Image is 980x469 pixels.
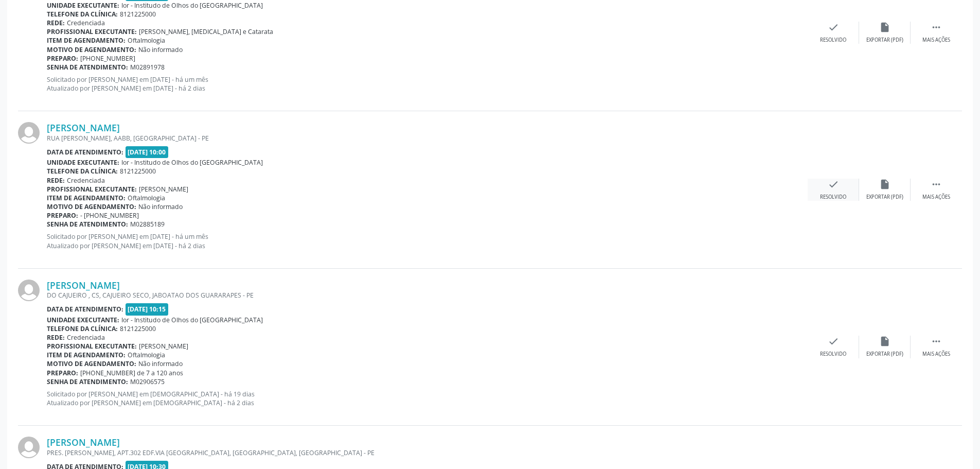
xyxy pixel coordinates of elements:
b: Item de agendamento: [47,351,126,359]
span: Ior - Institudo de Olhos do [GEOGRAPHIC_DATA] [121,158,263,167]
b: Telefone da clínica: [47,10,118,19]
p: Solicitado por [PERSON_NAME] em [DATE] - há um mês Atualizado por [PERSON_NAME] em [DATE] - há 2 ... [47,232,808,250]
b: Preparo: [47,369,78,377]
i: insert_drive_file [879,179,890,190]
b: Motivo de agendamento: [47,359,136,368]
i: check [828,336,839,347]
div: RUA [PERSON_NAME], AABB, [GEOGRAPHIC_DATA] - PE [47,134,808,143]
span: Ior - Institudo de Olhos do [GEOGRAPHIC_DATA] [121,1,263,10]
b: Telefone da clínica: [47,324,118,333]
span: [PERSON_NAME] [139,342,188,351]
div: Mais ações [922,194,950,201]
b: Preparo: [47,54,78,63]
span: [DATE] 10:15 [126,303,169,315]
div: Resolvido [820,194,846,201]
div: PRES. [PERSON_NAME], APT.302 EDF.VIA [GEOGRAPHIC_DATA], [GEOGRAPHIC_DATA], [GEOGRAPHIC_DATA] - PE [47,448,808,457]
span: 8121225000 [120,167,156,176]
div: Resolvido [820,37,846,44]
a: [PERSON_NAME] [47,280,120,291]
b: Senha de atendimento: [47,377,128,386]
span: Não informado [138,359,183,368]
span: 8121225000 [120,10,156,19]
span: M02885189 [130,220,165,229]
span: Ior - Institudo de Olhos do [GEOGRAPHIC_DATA] [121,316,263,324]
a: [PERSON_NAME] [47,122,120,133]
i: check [828,179,839,190]
img: img [18,280,40,301]
i:  [931,22,942,33]
b: Data de atendimento: [47,148,123,157]
b: Motivo de agendamento: [47,202,136,211]
b: Motivo de agendamento: [47,45,136,54]
span: [PHONE_NUMBER] de 7 a 120 anos [80,369,183,377]
i:  [931,179,942,190]
span: 8121225000 [120,324,156,333]
span: M02906575 [130,377,165,386]
b: Item de agendamento: [47,36,126,45]
b: Rede: [47,19,65,27]
span: [PHONE_NUMBER] [80,54,135,63]
div: Mais ações [922,351,950,358]
b: Rede: [47,176,65,185]
b: Profissional executante: [47,27,137,36]
div: Exportar (PDF) [866,37,903,44]
b: Profissional executante: [47,342,137,351]
span: Não informado [138,202,183,211]
b: Senha de atendimento: [47,63,128,72]
i: insert_drive_file [879,336,890,347]
i:  [931,336,942,347]
img: img [18,122,40,144]
div: DO CAJUEIRO , CS, CAJUEIRO SECO, JABOATAO DOS GUARARAPES - PE [47,291,808,300]
i: insert_drive_file [879,22,890,33]
span: Oftalmologia [128,194,165,202]
div: Mais ações [922,37,950,44]
span: - [PHONE_NUMBER] [80,211,139,220]
span: Não informado [138,45,183,54]
b: Item de agendamento: [47,194,126,202]
i: check [828,22,839,33]
p: Solicitado por [PERSON_NAME] em [DATE] - há um mês Atualizado por [PERSON_NAME] em [DATE] - há 2 ... [47,75,808,93]
span: Credenciada [67,333,105,342]
span: [DATE] 10:00 [126,146,169,158]
span: Oftalmologia [128,36,165,45]
span: [PERSON_NAME] [139,185,188,194]
a: [PERSON_NAME] [47,437,120,448]
b: Data de atendimento: [47,305,123,314]
b: Unidade executante: [47,158,119,167]
b: Rede: [47,333,65,342]
b: Unidade executante: [47,1,119,10]
b: Telefone da clínica: [47,167,118,176]
div: Resolvido [820,351,846,358]
img: img [18,437,40,458]
span: [PERSON_NAME], [MEDICAL_DATA] e Catarata [139,27,273,36]
b: Senha de atendimento: [47,220,128,229]
b: Unidade executante: [47,316,119,324]
div: Exportar (PDF) [866,194,903,201]
b: Profissional executante: [47,185,137,194]
b: Preparo: [47,211,78,220]
span: Credenciada [67,176,105,185]
span: M02891978 [130,63,165,72]
div: Exportar (PDF) [866,351,903,358]
span: Oftalmologia [128,351,165,359]
span: Credenciada [67,19,105,27]
p: Solicitado por [PERSON_NAME] em [DEMOGRAPHIC_DATA] - há 19 dias Atualizado por [PERSON_NAME] em [... [47,390,808,407]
